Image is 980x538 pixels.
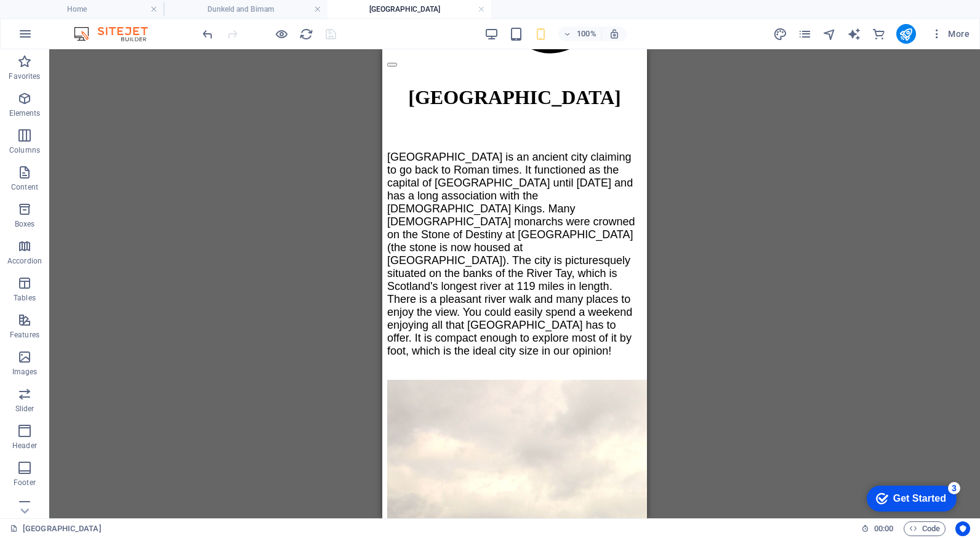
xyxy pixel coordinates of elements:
p: Images [12,367,38,377]
p: Features [10,330,39,340]
i: Pages (Ctrl+Alt+S) [798,27,812,41]
i: Navigator [822,27,837,41]
h6: 100% [577,26,596,41]
button: pages [798,26,813,41]
span: 00 00 [874,521,893,536]
span: : [883,524,885,533]
button: commerce [872,26,886,41]
p: Footer [14,478,36,488]
i: On resize automatically adjust zoom level to fit chosen device. [609,28,620,39]
p: Content [11,182,38,192]
h4: Dunkeld and Birnam [164,2,327,16]
i: Commerce [872,27,886,41]
button: Code [904,521,946,536]
img: Editor Logo [71,26,163,41]
p: Tables [14,293,36,303]
p: Columns [9,145,40,155]
i: Undo: Change image width (Ctrl+Z) [201,27,215,41]
div: 3 [91,2,103,15]
i: Publish [899,27,913,41]
h4: [GEOGRAPHIC_DATA] [327,2,491,16]
i: Reload page [299,27,313,41]
button: More [926,24,974,44]
button: 100% [558,26,602,41]
p: Favorites [9,71,40,81]
button: publish [896,24,916,44]
span: More [931,28,970,40]
button: undo [200,26,215,41]
p: Slider [15,404,34,414]
div: Get Started [36,14,89,25]
button: reload [299,26,313,41]
button: navigator [822,26,837,41]
h6: Session time [861,521,894,536]
i: AI Writer [847,27,861,41]
button: text_generator [847,26,862,41]
p: Header [12,441,37,451]
i: Design (Ctrl+Alt+Y) [773,27,787,41]
p: Elements [9,108,41,118]
span: Code [909,521,940,536]
button: design [773,26,788,41]
button: Usercentrics [955,521,970,536]
button: Click here to leave preview mode and continue editing [274,26,289,41]
p: Boxes [15,219,35,229]
p: Accordion [7,256,42,266]
a: Click to cancel selection. Double-click to open Pages [10,521,102,536]
div: Get Started 3 items remaining, 40% complete [10,6,100,32]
